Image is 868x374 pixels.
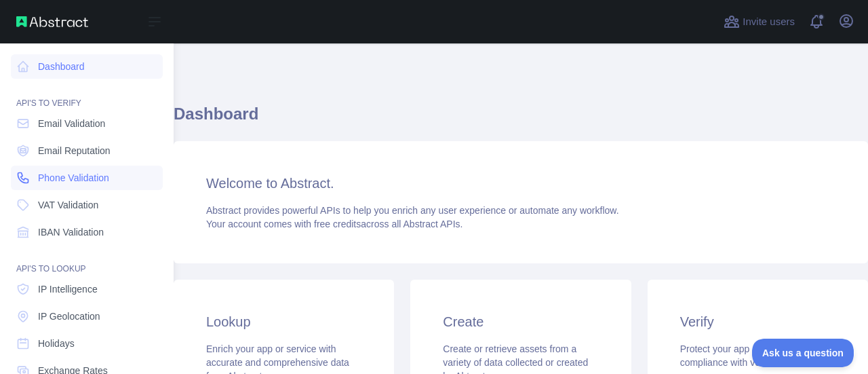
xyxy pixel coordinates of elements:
[11,247,163,274] div: API'S TO LOOKUP
[680,312,835,331] h3: Verify
[680,343,818,368] span: Protect your app and ensure compliance with verification APIs
[38,337,75,350] span: Holidays
[206,219,462,229] span: Your account comes with across all Abstract APIs.
[38,310,100,323] span: IP Geolocation
[174,103,868,136] h1: Dashboard
[11,220,163,244] a: IBAN Validation
[11,138,163,163] a: Email Reputation
[743,14,795,30] span: Invite users
[206,174,835,193] h3: Welcome to Abstract.
[11,304,163,329] a: IP Geolocation
[38,282,98,296] span: IP Intelligence
[11,166,163,190] a: Phone Validation
[11,81,163,109] div: API'S TO VERIFY
[38,171,109,185] span: Phone Validation
[38,198,98,212] span: VAT Validation
[206,312,361,331] h3: Lookup
[11,277,163,301] a: IP Intelligence
[752,339,854,367] iframe: Toggle Customer Support
[11,54,163,79] a: Dashboard
[11,111,163,136] a: Email Validation
[38,117,105,130] span: Email Validation
[721,11,797,33] button: Invite users
[443,312,598,331] h3: Create
[206,205,619,216] span: Abstract provides powerful APIs to help you enrich any user experience or automate any workflow.
[11,331,163,356] a: Holidays
[38,144,111,157] span: Email Reputation
[16,16,88,27] img: Abstract API
[38,225,104,239] span: IBAN Validation
[314,219,361,229] span: free credits
[11,193,163,217] a: VAT Validation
